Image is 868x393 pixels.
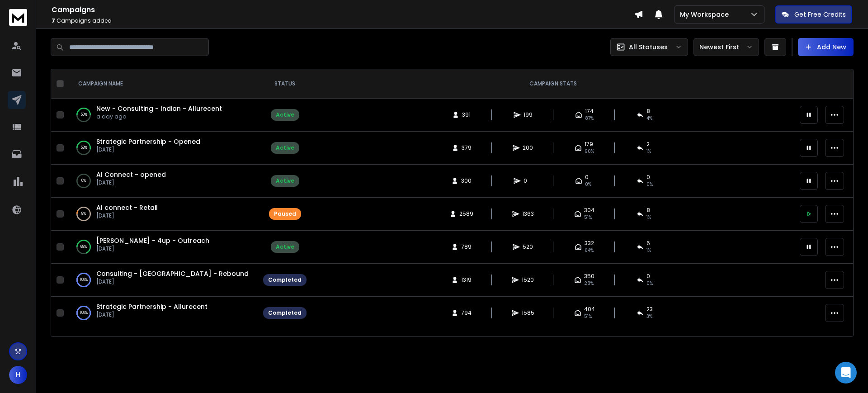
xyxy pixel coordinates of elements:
[646,141,650,148] span: 2
[268,276,302,284] div: Completed
[584,273,594,280] span: 350
[276,111,294,118] div: Active
[67,198,258,231] td: 8%AI connect - Retail[DATE]
[522,309,534,317] span: 1585
[585,181,591,188] span: 0%
[585,108,594,115] span: 174
[646,174,650,181] span: 0
[461,177,472,185] span: 300
[96,278,249,285] p: [DATE]
[646,115,652,122] span: 4 %
[524,177,533,185] span: 0
[585,240,594,247] span: 332
[523,144,533,152] span: 200
[96,302,208,311] a: Strategic Partnership - Allurecent
[585,148,594,155] span: 90 %
[258,69,312,99] th: STATUS
[584,214,592,221] span: 51 %
[646,247,651,254] span: 1 %
[523,243,533,251] span: 520
[629,43,668,52] p: All Statuses
[462,144,472,152] span: 379
[9,366,27,384] button: H
[67,99,258,132] td: 50%New - Consulting - Indian - Allurecenta day ago
[80,275,88,284] p: 100 %
[276,144,294,152] div: Active
[646,214,651,221] span: 1 %
[80,110,87,119] p: 50 %
[96,170,166,179] a: AI Connect - opened
[794,10,846,19] p: Get Free Credits
[680,10,732,19] p: My Workspace
[9,9,27,26] img: logo
[312,69,794,99] th: CAMPAIGN STATS
[52,5,634,15] h1: Campaigns
[585,247,594,254] span: 64 %
[80,143,87,152] p: 53 %
[585,115,594,122] span: 87 %
[584,280,594,287] span: 28 %
[96,179,166,186] p: [DATE]
[462,111,471,118] span: 391
[775,5,852,24] button: Get Free Credits
[646,280,653,287] span: 0 %
[96,236,209,245] a: [PERSON_NAME] - 4up - Outreach
[274,210,296,218] div: Paused
[96,212,158,219] p: [DATE]
[96,104,222,113] a: New - Consulting - Indian - Allurecent
[67,132,258,165] td: 53%Strategic Partnership - Opened[DATE]
[276,177,294,185] div: Active
[646,207,650,214] span: 8
[459,210,473,218] span: 2589
[96,137,200,146] a: Strategic Partnership - Opened
[52,17,634,24] p: Campaigns added
[67,264,258,297] td: 100%Consulting - [GEOGRAPHIC_DATA] - Rebound[DATE]
[96,113,222,120] p: a day ago
[835,362,857,384] div: Open Intercom Messenger
[52,17,55,24] span: 7
[96,146,200,153] p: [DATE]
[276,243,294,251] div: Active
[80,308,88,317] p: 100 %
[522,210,534,218] span: 1363
[693,38,759,56] button: Newest First
[646,306,653,313] span: 23
[584,313,592,320] span: 51 %
[461,243,472,251] span: 789
[461,276,472,284] span: 1319
[81,176,86,185] p: 0 %
[524,111,533,118] span: 199
[81,209,86,218] p: 8 %
[96,269,249,278] a: Consulting - [GEOGRAPHIC_DATA] - Rebound
[584,207,594,214] span: 304
[96,203,158,212] a: AI connect - Retail
[646,181,653,188] span: 0%
[67,231,258,264] td: 68%[PERSON_NAME] - 4up - Outreach[DATE]
[67,69,258,99] th: CAMPAIGN NAME
[646,148,651,155] span: 1 %
[585,174,589,181] span: 0
[80,242,87,251] p: 68 %
[67,297,258,330] td: 100%Strategic Partnership - Allurecent[DATE]
[96,311,208,318] p: [DATE]
[798,38,854,56] button: Add New
[585,141,593,148] span: 179
[646,240,650,247] span: 6
[522,276,534,284] span: 1520
[268,309,302,317] div: Completed
[646,273,650,280] span: 0
[67,165,258,198] td: 0%AI Connect - opened[DATE]
[584,306,595,313] span: 404
[461,309,472,317] span: 794
[646,313,652,320] span: 3 %
[646,108,650,115] span: 8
